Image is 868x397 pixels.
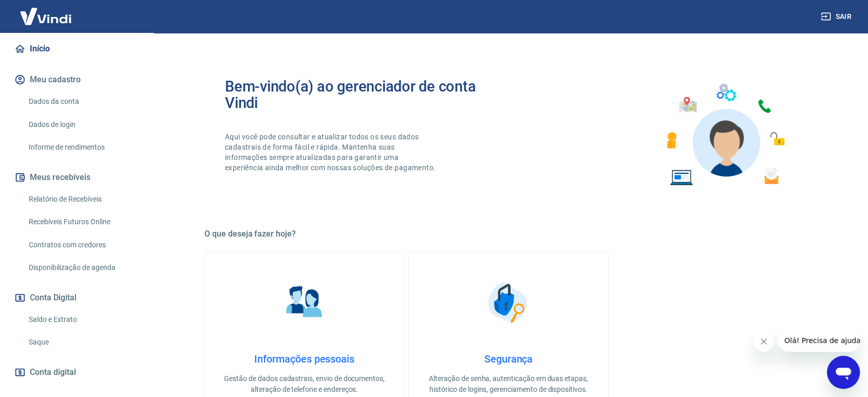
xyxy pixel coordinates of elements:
span: Conta digital [30,365,76,380]
a: Informe de rendimentos [25,137,141,158]
h4: Informações pessoais [221,353,387,365]
button: Meu cadastro [12,68,141,91]
h5: O que deseja fazer hoje? [204,229,813,239]
a: Contratos com credores [25,234,141,256]
a: Saldo e Extrato [25,309,141,330]
iframe: Fechar mensagem [753,331,774,352]
button: Sair [819,7,856,26]
button: Meus recebíveis [12,166,141,189]
img: Segurança [483,277,534,328]
img: Imagem de um avatar masculino com diversos icones exemplificando as funcionalidades do gerenciado... [657,78,792,192]
a: Relatório de Recebíveis [25,189,141,210]
img: Informações pessoais [279,277,330,328]
a: Início [12,38,141,60]
span: Olá! Precisa de ajuda? [6,7,86,15]
img: Vindi [12,1,79,32]
a: Conta digital [12,361,141,384]
a: Disponibilização de agenda [25,257,141,278]
h2: Bem-vindo(a) ao gerenciador de conta Vindi [225,78,508,111]
button: Conta Digital [12,286,141,309]
a: Dados da conta [25,91,141,112]
a: Saque [25,332,141,353]
p: Gestão de dados cadastrais, envio de documentos, alteração de telefone e endereços. [221,373,387,395]
a: Dados de login [25,114,141,135]
p: Aqui você pode consultar e atualizar todos os seus dados cadastrais de forma fácil e rápida. Mant... [225,132,438,173]
p: Alteração de senha, autenticação em duas etapas, histórico de logins, gerenciamento de dispositivos. [425,373,591,395]
iframe: Mensagem da empresa [778,329,860,352]
h4: Segurança [425,353,591,365]
a: Recebíveis Futuros Online [25,211,141,232]
iframe: Botão para abrir a janela de mensagens [827,356,860,389]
